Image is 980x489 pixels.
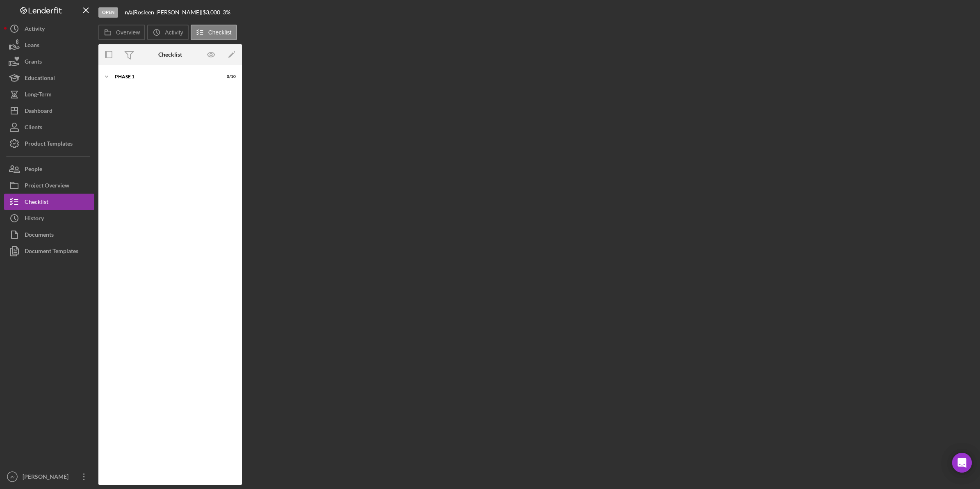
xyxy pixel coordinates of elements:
div: 0 / 10 [221,74,236,79]
text: JV [10,475,15,479]
button: Long-Term [4,86,94,103]
div: Documents [25,226,54,245]
div: Project Overview [25,177,69,196]
button: Checklist [191,25,237,40]
button: Grants [4,53,94,70]
div: Checklist [25,194,48,212]
button: Loans [4,37,94,53]
div: Phase 1 [115,74,215,79]
button: Product Templates [4,135,94,152]
div: Product Templates [25,135,73,154]
button: Activity [4,21,94,37]
label: Checklist [208,29,232,36]
div: Grants [25,53,42,72]
button: Project Overview [4,177,94,194]
button: People [4,161,94,177]
div: Loans [25,37,39,55]
button: JV[PERSON_NAME] [4,468,94,485]
label: Activity [165,29,183,36]
div: People [25,161,42,179]
button: Checklist [4,194,94,210]
div: Clients [25,119,42,137]
div: Open [98,7,118,18]
button: Document Templates [4,243,94,259]
div: Open Intercom Messenger [952,453,972,473]
div: Activity [25,21,45,39]
button: History [4,210,94,226]
button: Activity [147,25,188,40]
button: Clients [4,119,94,135]
div: History [25,210,44,229]
div: Dashboard [25,103,52,121]
div: Educational [25,70,55,88]
button: Dashboard [4,103,94,119]
button: Educational [4,70,94,86]
div: | [125,9,134,16]
label: Overview [116,29,140,36]
button: Overview [98,25,145,40]
div: Rosleen [PERSON_NAME] | [134,9,203,16]
div: Long-Term [25,86,52,105]
div: Document Templates [25,243,78,261]
div: Checklist [158,51,182,58]
div: [PERSON_NAME] [21,468,74,487]
b: n/a [125,9,132,16]
span: $3,000 [203,9,220,16]
div: 3 % [223,9,230,16]
button: Documents [4,226,94,243]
